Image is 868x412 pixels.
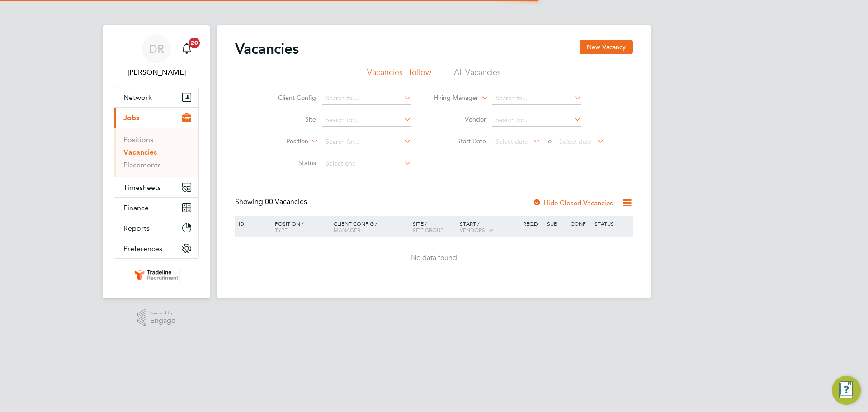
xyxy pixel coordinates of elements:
[123,244,162,253] span: Preferences
[123,148,157,156] a: Vacancies
[137,309,176,327] a: Powered byEngage
[114,218,198,238] button: Reports
[133,268,180,282] img: tradelinerecruitment-logo-retina.png
[123,204,149,212] span: Finance
[413,226,443,233] span: Site Group
[114,128,198,177] div: Jobs
[236,253,632,263] div: No data found
[322,136,411,148] input: Search for...
[331,216,410,237] div: Client Config /
[114,34,199,78] a: DR[PERSON_NAME]
[123,183,161,192] span: Timesheets
[533,199,613,207] label: Hide Closed Vacancies
[123,161,161,169] a: Placements
[334,226,360,233] span: Manager
[521,216,544,231] div: Reqd
[149,43,164,55] span: DR
[103,25,210,298] nav: Main navigation
[123,93,152,102] span: Network
[322,157,411,170] input: Select one
[114,268,199,282] a: Go to home page
[322,114,411,127] input: Search for...
[495,137,528,146] span: Select date
[150,309,175,317] span: Powered by
[426,94,478,103] label: Hiring Manager
[545,216,568,231] div: Sub
[568,216,592,231] div: Conf
[123,135,153,144] a: Positions
[123,114,139,122] span: Jobs
[832,376,861,405] button: Engage Resource Center
[114,198,198,218] button: Finance
[460,226,485,233] span: Vendors
[592,216,632,231] div: Status
[264,159,316,167] label: Status
[114,67,199,78] span: Demi Richens
[275,226,288,233] span: Type
[268,216,331,237] div: Position /
[367,67,431,83] li: Vacancies I follow
[410,216,458,237] div: Site /
[542,135,554,147] span: To
[434,137,486,145] label: Start Date
[114,177,198,197] button: Timesheets
[123,224,150,232] span: Reports
[189,38,200,48] span: 20
[235,40,299,58] h2: Vacancies
[559,137,592,146] span: Select date
[580,40,633,54] button: New Vacancy
[434,115,486,123] label: Vendor
[114,238,198,258] button: Preferences
[256,137,308,146] label: Position
[322,92,411,105] input: Search for...
[264,115,316,123] label: Site
[264,94,316,102] label: Client Config
[235,197,309,207] div: Showing
[454,67,501,83] li: All Vacancies
[236,216,268,231] div: ID
[178,34,196,63] a: 20
[492,114,581,127] input: Search for...
[150,317,175,325] span: Engage
[265,197,307,206] span: 00 Vacancies
[492,92,581,105] input: Search for...
[458,216,521,238] div: Start /
[114,87,198,107] button: Network
[114,108,198,128] button: Jobs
